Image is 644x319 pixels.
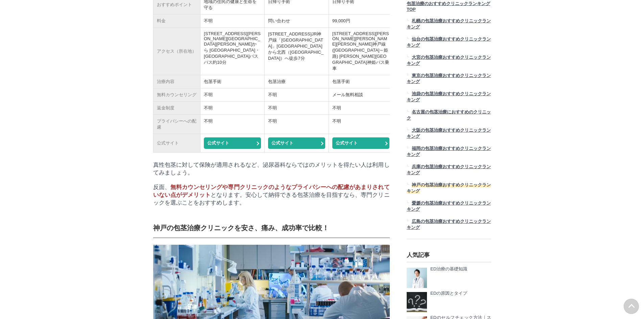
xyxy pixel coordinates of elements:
[407,107,491,125] a: 名古屋の包茎治療におすすめのクリニック
[430,266,467,272] p: ED治療の基礎知識
[264,75,329,88] td: 包茎治療
[153,27,200,75] td: アクセス（所在地）
[153,134,200,152] td: 公式サイト
[204,137,261,149] a: (opens in a new tab)
[407,164,491,175] span: 兵庫の包茎治療おすすめクリニックランキング
[407,251,491,263] h3: 人気記事
[407,180,491,198] a: 神戸の包茎治療おすすめクリニックランキング
[407,268,427,288] img: 男性のお医者さん
[329,14,393,27] td: 99,000円
[264,27,329,75] td: [STREET_ADDRESS]JR神戸線「[GEOGRAPHIC_DATA]」[GEOGRAPHIC_DATA]から北西（[GEOGRAPHIC_DATA]）へ徒歩7分
[153,161,390,177] p: 真性包茎に対して保険が適用されるなど、泌尿器科ならではのメリットを得たい人は利用してみましょう。
[200,14,265,27] td: 不明
[329,101,393,114] td: 不明
[153,75,200,88] td: 治療内容
[407,16,491,34] a: 札幌の包茎治療おすすめクリニックランキング
[407,18,491,29] span: 札幌の包茎治療おすすめクリニックランキング
[407,55,491,66] span: 大宮の包茎治療おすすめクリニックランキング
[407,128,491,139] span: 大阪の包茎治療おすすめクリニックランキング
[200,88,265,101] td: 不明
[329,88,393,101] td: メール無料相談
[264,101,329,114] td: 不明
[200,27,265,75] td: [STREET_ADDRESS][PERSON_NAME][GEOGRAPHIC_DATA][PERSON_NAME]から [GEOGRAPHIC_DATA]・[GEOGRAPHIC_DATA]...
[407,1,490,12] span: 包茎治療のおすすめクリニックランキングTOP
[407,292,427,312] img: 疑問
[407,198,491,216] a: 愛媛の包茎治療おすすめクリニックランキング
[153,114,200,134] td: プライバシーへの配慮
[153,88,200,101] td: 無料カウンセリング
[407,201,491,212] span: 愛媛の包茎治療おすすめクリニックランキング
[153,14,200,27] td: 料金
[200,114,265,134] td: 不明
[624,299,639,314] img: PAGE UP
[430,290,467,296] p: EDの原因とタイプ
[153,101,200,114] td: 返金制度
[264,88,329,101] td: 不明
[200,75,265,88] td: 包茎手術
[407,268,491,288] a: 男性のお医者さん ED治療の基礎知識
[329,27,393,75] td: [STREET_ADDRESS][PERSON_NAME][PERSON_NAME][PERSON_NAME]神戸線([GEOGRAPHIC_DATA]～姫路) [PERSON_NAME][GE...
[407,292,491,312] a: 疑問 EDの原因とタイプ
[407,52,491,71] a: 大宮の包茎治療おすすめクリニックランキング
[332,137,389,149] a: (opens in a new tab)
[407,36,491,48] span: 仙台の包茎治療おすすめクリニックランキング
[407,91,491,102] span: 池袋の包茎治療おすすめクリニックランキング
[153,224,329,232] span: 神戸の包茎治療クリニックを安さ、痛み、成功率で比較！
[268,137,325,149] a: (opens in a new tab)
[407,109,491,121] span: 名古屋の包茎治療におすすめのクリニック
[407,89,491,107] a: 池袋の包茎治療おすすめクリニックランキング
[264,114,329,134] td: 不明
[329,75,393,88] td: 包茎手術
[153,183,390,207] p: 反面、 となります。安心して納得できる包茎治療を目指すなら、専門クリニックを選ぶことをおすすめします。
[407,162,491,180] a: 兵庫の包茎治療おすすめクリニックランキング
[407,73,491,84] span: 東京の包茎治療おすすめクリニックランキング
[407,146,491,157] span: 福岡の包茎治療おすすめクリニックランキング
[407,182,491,193] span: 神戸の包茎治療おすすめクリニックランキング
[200,101,265,114] td: 不明
[407,216,491,235] a: 広島の包茎治療おすすめクリニックランキング
[407,125,491,143] a: 大阪の包茎治療おすすめクリニックランキング
[153,184,390,198] span: 無料カウンセリングや専門クリニックのようなプライバシーへの配慮があまりされていない点がデメリット
[407,219,491,230] span: 広島の包茎治療おすすめクリニックランキング
[407,34,491,52] a: 仙台の包茎治療おすすめクリニックランキング
[407,143,491,162] a: 福岡の包茎治療おすすめクリニックランキング
[407,71,491,89] a: 東京の包茎治療おすすめクリニックランキング
[329,114,393,134] td: 不明
[264,14,329,27] td: 問い合わせ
